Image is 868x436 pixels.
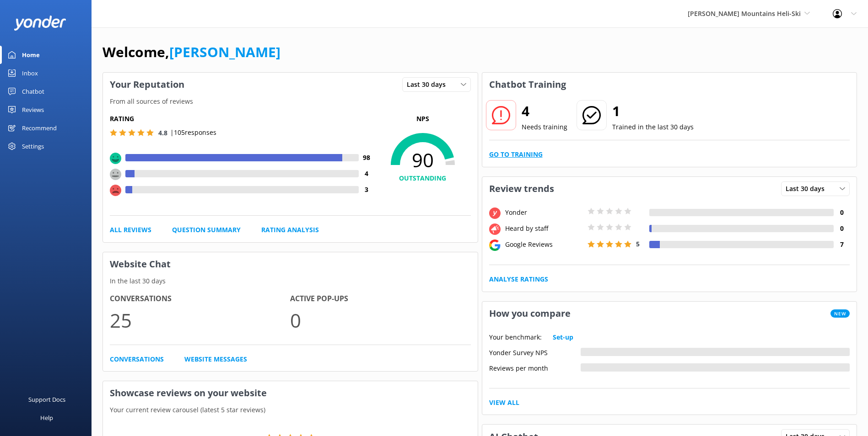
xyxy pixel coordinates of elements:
div: Support Docs [28,390,65,409]
h4: 0 [834,207,850,218]
a: Go to Training [489,149,543,160]
p: From all sources of reviews [103,96,478,106]
div: Google Reviews [503,239,585,250]
p: | 105 responses [170,128,216,138]
p: Your current review carousel (latest 5 star reviews) [103,405,478,415]
p: Trained in the last 30 days [612,122,694,132]
h3: Showcase reviews on your website [103,381,478,405]
div: Reviews per month [489,363,581,372]
a: Conversations [110,354,164,364]
div: Reviews [22,101,44,119]
h1: Welcome, [102,41,280,63]
h2: 4 [522,100,567,122]
p: Needs training [522,122,567,132]
img: yonder-white-logo.png [14,16,66,31]
a: Question Summary [172,225,241,235]
a: Set-up [553,332,573,342]
div: Recommend [22,119,57,137]
h2: 1 [612,100,694,122]
div: Settings [22,137,44,155]
span: 90 [375,149,471,171]
p: 0 [290,305,470,335]
h5: Rating [110,114,375,124]
div: Yonder Survey NPS [489,348,581,356]
div: Yonder [503,207,585,218]
h4: 98 [359,153,375,163]
h4: Conversations [110,293,290,305]
div: Help [40,409,53,427]
div: Heard by staff [503,223,585,234]
p: Your benchmark: [489,332,542,342]
a: Website Messages [184,354,247,364]
span: 5 [636,239,640,248]
h3: Your Reputation [103,73,191,96]
h3: Website Chat [103,252,478,276]
h4: 4 [359,169,375,179]
a: All Reviews [110,225,151,235]
h3: Chatbot Training [482,73,573,96]
h4: Active Pop-ups [290,293,470,305]
span: [PERSON_NAME] Mountains Heli-Ski [688,9,801,18]
a: [PERSON_NAME] [169,43,280,61]
a: Analyse Ratings [489,274,548,284]
a: View All [489,398,519,408]
h4: 0 [834,223,850,234]
p: In the last 30 days [103,276,478,286]
h3: How you compare [482,302,577,325]
span: 4.8 [158,128,167,137]
div: Inbox [22,64,38,82]
h4: 7 [834,239,850,250]
h4: OUTSTANDING [375,173,471,183]
h4: 3 [359,185,375,195]
span: Last 30 days [786,184,830,194]
div: Home [22,46,40,64]
span: Last 30 days [407,80,451,90]
a: Rating Analysis [261,225,319,235]
p: 25 [110,305,290,335]
span: New [830,309,850,318]
div: Chatbot [22,82,44,101]
p: NPS [375,114,471,124]
h3: Review trends [482,177,561,201]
